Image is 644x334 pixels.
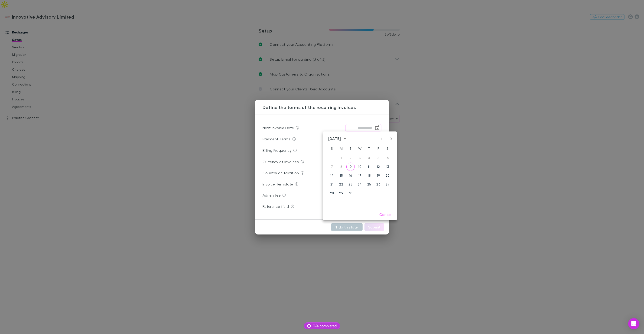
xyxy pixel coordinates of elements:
[331,223,363,231] button: I'll do this later
[374,180,383,189] button: 26
[337,144,345,153] span: Monday
[356,163,364,171] button: 10
[263,136,291,142] p: Payment Terms
[346,163,355,171] button: 9
[328,180,336,189] button: 21
[384,163,392,171] button: 13
[337,180,345,189] button: 22
[263,170,299,176] p: Country of Taxation
[328,144,336,153] span: Sunday
[342,136,348,142] button: calendar view is open, switch to year view
[263,104,389,110] h3: Define the terms of the recurring invoices
[364,223,384,231] button: Submit
[376,211,395,218] button: Cancel
[365,180,373,189] button: 25
[384,144,392,153] span: Saturday
[356,172,364,180] button: 17
[356,144,364,153] span: Wednesday
[263,181,293,187] p: Invoice Template
[263,148,292,153] p: Billing Frequency
[374,144,383,153] span: Friday
[374,125,381,131] button: Choose date
[337,189,345,198] button: 29
[328,189,336,198] button: 28
[389,136,394,142] button: Next month
[263,192,281,198] p: Admin fee
[384,180,392,189] button: 27
[384,172,392,180] button: 20
[337,172,345,180] button: 15
[346,189,355,198] button: 30
[365,172,373,180] button: 18
[328,136,341,142] div: [DATE]
[263,204,289,209] p: Reference field
[346,172,355,180] button: 16
[374,163,383,171] button: 12
[328,172,336,180] button: 14
[374,172,383,180] button: 19
[365,163,373,171] button: 11
[346,144,355,153] span: Tuesday
[356,180,364,189] button: 24
[263,159,299,165] p: Currency of Invoices
[365,144,373,153] span: Thursday
[628,318,639,329] div: Open Intercom Messenger
[263,125,294,131] p: Next Invoice Date
[346,180,355,189] button: 23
